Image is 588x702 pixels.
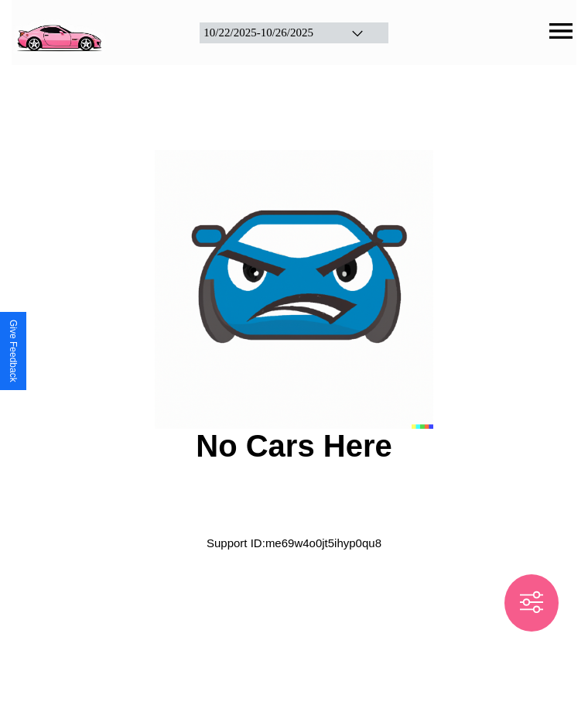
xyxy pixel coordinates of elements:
h2: No Cars Here [196,429,391,464]
div: Give Feedback [8,320,19,382]
p: Support ID: me69w4o0jt5ihyp0qu8 [207,532,381,553]
img: car [155,150,433,429]
div: 10 / 22 / 2025 - 10 / 26 / 2025 [203,26,330,39]
img: logo [12,8,106,54]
